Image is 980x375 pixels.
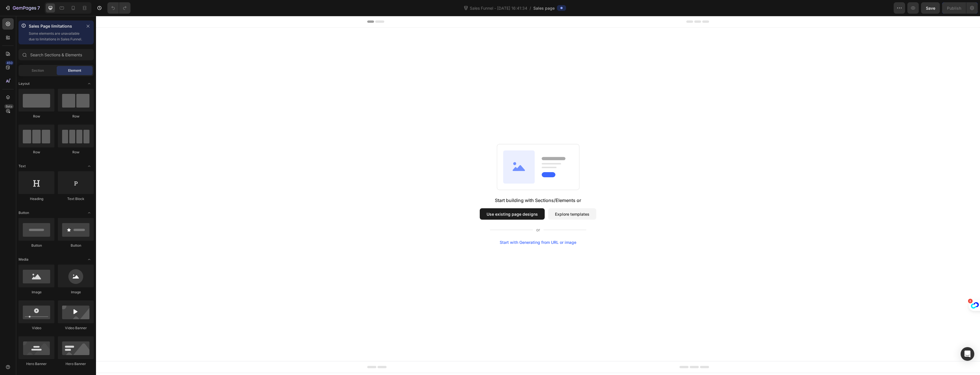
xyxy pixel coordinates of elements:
span: Toggle open [85,255,94,264]
div: Open Intercom Messenger [961,347,974,361]
span: Element [68,68,81,73]
div: Hero Banner [19,361,54,366]
input: Search Sections & Elements [19,49,94,60]
div: Row [19,150,54,155]
div: Row [58,114,94,119]
div: Button [19,243,54,248]
button: Publish [942,2,966,14]
div: Row [58,150,94,155]
div: Start with Generating from URL or image [404,224,480,229]
div: Heading [19,196,54,201]
span: Text [19,164,26,169]
iframe: Design area [96,16,980,375]
p: 7 [37,5,40,11]
span: Toggle open [85,162,94,171]
span: Layout [19,81,30,86]
span: Save [926,6,935,11]
span: Toggle open [85,79,94,88]
span: / [530,5,531,11]
div: Image [19,290,54,295]
div: Beta [4,104,14,109]
button: 7 [2,2,42,14]
div: Row [19,114,54,119]
div: Image [58,290,94,295]
span: Button [19,210,29,215]
div: Video [19,325,54,331]
span: Toggle open [85,208,94,217]
span: Sales page [533,5,555,11]
button: Explore templates [452,192,500,204]
div: Hero Banner [58,361,94,366]
div: 450 [5,61,14,65]
button: Use existing page designs [384,192,449,204]
span: Media [19,257,28,262]
div: Start building with Sections/Elements or [399,181,485,188]
p: Sales Page limitations [29,23,82,30]
div: Undo/Redo [107,2,130,14]
span: Sales Funnel - [DATE] 16:41:34 [469,5,528,11]
div: Publish [947,5,961,11]
span: Section [32,68,44,73]
button: Save [921,2,940,14]
p: Some elements are unavailable due to limitations in Sales Funnel. [29,31,82,42]
div: Text Block [58,196,94,201]
div: Button [58,243,94,248]
div: Video Banner [58,325,94,331]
